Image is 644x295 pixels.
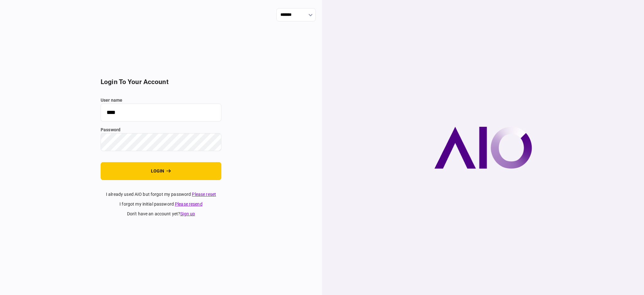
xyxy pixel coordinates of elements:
[175,201,203,207] a: Please resend
[434,127,532,169] img: AIO company logo
[101,201,221,207] div: I forgot my initial password
[192,192,216,197] a: Please reset
[101,97,221,104] label: user name
[101,162,221,180] button: login
[276,8,316,21] input: show language options
[101,211,221,217] div: don't have an account yet ?
[101,191,221,198] div: I already used AIO but forgot my password
[101,127,221,133] label: password
[101,78,221,86] h2: login to your account
[180,211,195,216] a: Sign up
[101,133,221,151] input: password
[101,104,221,122] input: user name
